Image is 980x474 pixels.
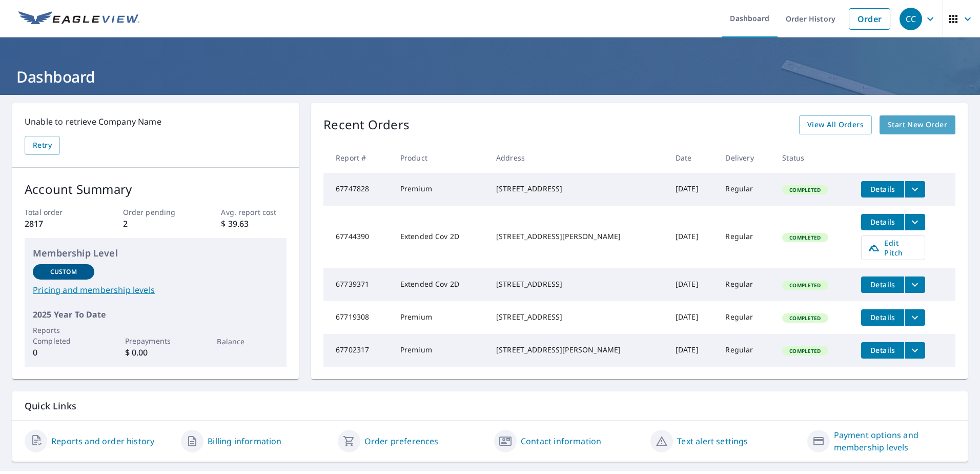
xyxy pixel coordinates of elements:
[867,345,898,355] span: Details
[217,336,278,347] p: Balance
[861,276,904,293] button: detailsBtn-67739371
[867,280,898,289] span: Details
[51,435,154,447] a: Reports and order history
[221,218,287,230] p: $ 39.63
[717,268,774,301] td: Regular
[496,231,659,242] div: [STREET_ADDRESS][PERSON_NAME]
[123,207,189,218] p: Order pending
[392,301,488,334] td: Premium
[125,335,187,346] p: Prepayments
[717,206,774,268] td: Regular
[904,214,925,230] button: filesDropdownBtn-67744390
[18,11,139,27] img: EV Logo
[33,346,94,359] p: 0
[717,301,774,334] td: Regular
[861,214,904,230] button: detailsBtn-67744390
[496,345,659,355] div: [STREET_ADDRESS][PERSON_NAME]
[323,173,392,206] td: 67747828
[667,206,718,268] td: [DATE]
[521,435,601,447] a: Contact information
[807,118,864,131] span: View All Orders
[904,276,925,293] button: filesDropdownBtn-67739371
[125,346,187,359] p: $ 0.00
[867,217,898,227] span: Details
[25,136,60,155] button: Retry
[861,181,904,197] button: detailsBtn-67747828
[12,66,968,87] h1: Dashboard
[392,268,488,301] td: Extended Cov 2D
[33,325,94,346] p: Reports Completed
[25,207,90,218] p: Total order
[208,435,281,447] a: Billing information
[667,173,718,206] td: [DATE]
[323,115,410,134] p: Recent Orders
[799,115,872,134] a: View All Orders
[33,139,52,152] span: Retry
[861,235,925,260] a: Edit Pitch
[392,206,488,268] td: Extended Cov 2D
[221,207,287,218] p: Avg. report cost
[861,342,904,359] button: detailsBtn-67702317
[904,309,925,326] button: filesDropdownBtn-67719308
[33,308,278,321] p: 2025 Year To Date
[717,173,774,206] td: Regular
[868,238,918,258] span: Edit Pitch
[488,143,667,173] th: Address
[667,268,718,301] td: [DATE]
[496,279,659,289] div: [STREET_ADDRESS]
[904,181,925,197] button: filesDropdownBtn-67747828
[717,334,774,367] td: Regular
[867,184,898,194] span: Details
[849,8,890,30] a: Order
[25,115,287,128] p: Unable to retrieve Company Name
[867,312,898,322] span: Details
[364,435,439,447] a: Order preferences
[50,267,77,276] p: Custom
[783,282,827,289] span: Completed
[677,435,748,447] a: Text alert settings
[834,429,955,453] a: Payment options and membership levels
[888,118,947,131] span: Start New Order
[496,184,659,194] div: [STREET_ADDRESS]
[880,115,955,134] a: Start New Order
[900,8,922,30] div: CC
[323,301,392,334] td: 67719308
[392,173,488,206] td: Premium
[783,186,827,193] span: Completed
[123,218,189,230] p: 2
[667,143,718,173] th: Date
[496,312,659,322] div: [STREET_ADDRESS]
[717,143,774,173] th: Delivery
[323,206,392,268] td: 67744390
[323,143,392,173] th: Report #
[861,309,904,326] button: detailsBtn-67719308
[25,218,90,230] p: 2817
[783,347,827,354] span: Completed
[667,334,718,367] td: [DATE]
[25,180,287,199] p: Account Summary
[783,234,827,241] span: Completed
[323,268,392,301] td: 67739371
[392,334,488,367] td: Premium
[33,246,278,260] p: Membership Level
[33,284,278,296] a: Pricing and membership levels
[392,143,488,173] th: Product
[783,314,827,322] span: Completed
[323,334,392,367] td: 67702317
[667,301,718,334] td: [DATE]
[774,143,853,173] th: Status
[904,342,925,359] button: filesDropdownBtn-67702317
[25,400,955,412] p: Quick Links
